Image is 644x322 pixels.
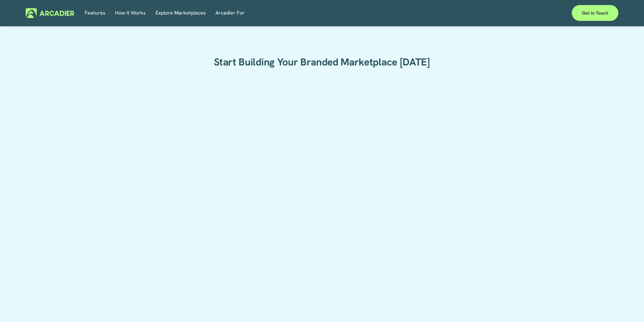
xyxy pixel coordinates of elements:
[215,9,245,17] span: Arcadier For
[115,8,146,18] a: folder dropdown
[156,8,206,18] a: Explore Marketplaces
[26,8,74,18] img: Arcadier
[115,9,146,17] span: How It Works
[572,5,618,21] a: Get in touch
[193,56,451,69] h2: Start Building Your Branded Marketplace [DATE]
[85,8,105,18] a: Features
[215,8,245,18] a: folder dropdown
